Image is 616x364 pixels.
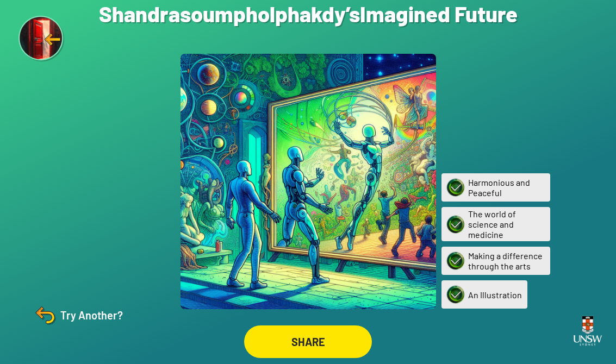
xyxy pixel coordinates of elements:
[569,310,606,352] img: UNSW
[441,247,550,275] div: Making a difference through the arts
[32,302,123,328] div: Try Another?
[99,1,518,27] h1: Shandrasoumpholphakdy’s Imagined Future
[18,16,65,62] img: Exit
[443,212,468,237] img: The world of science and medicine
[441,173,550,202] div: Harmonious and Peaceful
[244,325,372,358] div: SHARE
[443,248,468,273] img: Making a difference through the arts
[441,207,550,241] div: The world of science and medicine
[443,175,468,200] img: Harmonious and Peaceful
[32,302,58,328] img: Try Another?
[441,280,527,309] div: An Illustration
[443,282,468,307] img: An Illustration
